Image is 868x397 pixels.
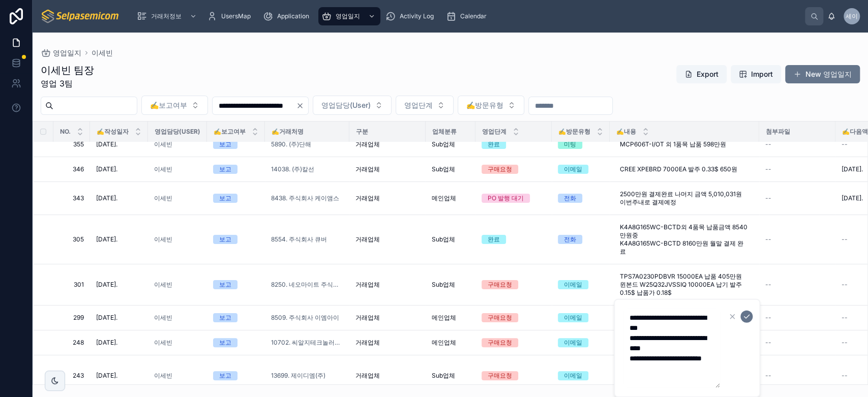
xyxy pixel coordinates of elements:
[432,314,469,322] a: 메인업체
[482,140,546,149] a: 완료
[66,281,84,289] a: 301
[219,280,231,289] div: 보고
[66,235,84,243] a: 305
[355,140,420,148] a: 거래업체
[355,372,380,380] span: 거래업체
[564,371,582,380] div: 이메일
[564,165,582,174] div: 이메일
[154,194,201,202] a: 이세빈
[620,140,726,148] span: MCP606T-I/OT 외 1품목 납품 598만원
[271,235,343,243] a: 8554. 주식회사 큐버
[482,235,546,244] a: 완료
[616,136,753,152] a: MCP606T-I/OT 외 1품목 납품 598만원
[154,281,172,289] span: 이세빈
[355,165,380,173] span: 거래업체
[488,235,500,244] div: 완료
[66,165,84,173] span: 346
[558,235,604,244] a: 전화
[564,280,582,289] div: 이메일
[482,194,546,203] a: PO 발행 대기
[271,372,343,380] a: 13699. 제이디엠(주)
[765,165,829,173] a: --
[96,372,117,380] span: [DATE].
[213,280,259,289] a: 보고
[271,235,327,243] a: 8554. 주식회사 큐버
[53,48,81,58] span: 영업일지
[558,165,604,174] a: 이메일
[432,281,455,289] span: Sub업체
[616,161,753,177] a: CREE XPEBRD 7000EA 발주 0.33$ 650원
[558,313,604,322] a: 이메일
[213,140,259,149] a: 보고
[271,194,339,202] span: 8438. 주식회사 케이앰스
[134,7,202,25] a: 거래처정보
[154,314,201,322] a: 이세빈
[432,128,457,136] span: 업체분류
[219,194,231,203] div: 보고
[154,194,172,202] a: 이세빈
[271,314,339,322] span: 8509. 주식회사 이엠아이
[154,281,201,289] a: 이세빈
[765,235,829,243] a: --
[271,314,343,322] a: 8509. 주식회사 이엠아이
[219,235,231,244] div: 보고
[96,339,117,347] span: [DATE].
[355,281,380,289] span: 거래업체
[396,96,454,115] button: Select Button
[92,48,113,58] a: 이세빈
[488,338,512,347] div: 구매요청
[96,165,117,173] span: [DATE].
[488,140,500,149] div: 완료
[271,372,325,380] span: 13699. 제이디엠(주)
[766,128,790,136] span: 첨부파일
[355,314,380,322] span: 거래업체
[765,281,771,289] span: --
[842,372,848,380] span: --
[458,96,524,115] button: Select Button
[150,100,187,110] span: ✍️보고여부
[765,314,771,322] span: --
[155,128,200,136] span: 영업담당(User)
[842,194,863,202] span: [DATE].
[432,235,469,243] a: Sub업체
[154,372,172,380] a: 이세빈
[432,194,456,202] span: 메인업체
[620,223,749,256] span: K4A8G165WC-BCTD외 4품목 납품금액 8540만원중 K4A8G165WC-BCTD 8160만원 월말 결제 완료
[355,235,420,243] a: 거래업체
[213,338,259,347] a: 보고
[66,314,84,322] a: 299
[219,338,231,347] div: 보고
[66,140,84,148] a: 355
[154,165,201,173] a: 이세빈
[96,281,142,289] a: [DATE].
[271,165,314,173] a: 14038. (주)칼선
[96,140,117,148] span: [DATE].
[355,194,420,202] a: 거래업체
[60,128,71,136] span: NO.
[620,190,749,206] span: 2500만원 결제완료 나머지 금액 5,010,031원 이번주내로 결제예정
[432,140,469,148] a: Sub업체
[564,194,576,203] div: 전화
[271,281,343,289] a: 8250. 네오마이트 주식회사
[765,235,771,243] span: --
[41,77,94,89] span: 영업 3팀
[765,339,771,347] span: --
[432,372,455,380] span: Sub업체
[154,339,201,347] a: 이세빈
[271,140,311,148] span: 5890. (주)단해
[765,372,829,380] a: --
[41,48,81,58] a: 영업일지
[66,372,84,380] span: 243
[141,96,208,115] button: Select Button
[432,314,456,322] span: 메인업체
[751,69,773,79] span: Import
[488,165,512,174] div: 구매요청
[432,140,455,148] span: Sub업체
[785,65,860,83] a: New 영업일지
[336,12,360,20] span: 영업일지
